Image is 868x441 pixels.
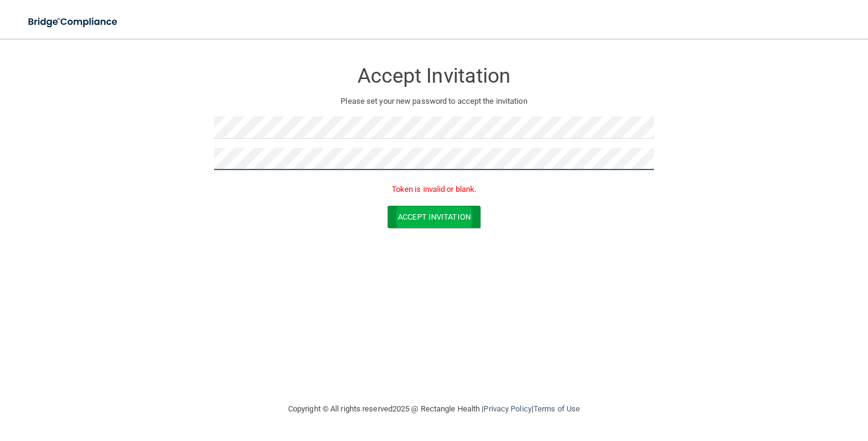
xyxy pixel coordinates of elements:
a: Privacy Policy [483,404,531,413]
div: Copyright © All rights reserved 2025 @ Rectangle Health | | [214,390,654,428]
h3: Accept Invitation [214,65,654,87]
button: Accept Invitation [388,206,480,228]
a: Terms of Use [533,404,580,413]
p: Please set your new password to accept the invitation [223,94,645,109]
img: bridge_compliance_login_screen.278c3ca4.svg [18,10,129,34]
p: Token is invalid or blank. [214,182,654,197]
